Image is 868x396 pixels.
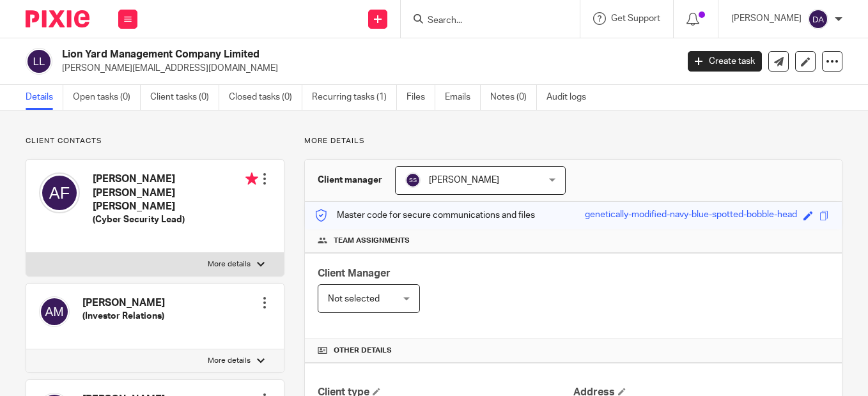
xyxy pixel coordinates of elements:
[585,208,797,223] div: genetically-modified-navy-blue-spotted-bobble-head
[334,346,392,356] span: Other details
[26,10,89,27] img: Pixie
[334,236,410,246] span: Team assignments
[39,172,80,213] img: svg%3E
[245,172,258,185] i: Primary
[26,85,63,110] a: Details
[39,296,70,327] img: svg%3E
[688,51,762,72] a: Create task
[490,85,537,110] a: Notes (0)
[73,85,141,110] a: Open tasks (0)
[208,259,251,270] p: More details
[445,85,481,110] a: Emails
[314,209,535,222] p: Master code for secure communications and files
[312,85,397,110] a: Recurring tasks (1)
[150,85,219,110] a: Client tasks (0)
[62,48,547,61] h2: Lion Yard Management Company Limited
[546,85,596,110] a: Audit logs
[304,136,842,146] p: More details
[318,174,382,187] h3: Client manager
[62,62,669,75] p: [PERSON_NAME][EMAIL_ADDRESS][DOMAIN_NAME]
[407,85,435,110] a: Files
[26,136,284,146] p: Client contacts
[405,172,421,188] img: svg%3E
[82,296,165,310] h4: [PERSON_NAME]
[208,356,251,366] p: More details
[93,172,258,213] h4: [PERSON_NAME] [PERSON_NAME] [PERSON_NAME]
[328,294,380,303] span: Not selected
[429,176,499,185] span: [PERSON_NAME]
[82,310,165,323] h5: (Investor Relations)
[26,48,52,75] img: svg%3E
[318,268,391,278] span: Client Manager
[93,213,258,226] h5: (Cyber Security Lead)
[229,85,302,110] a: Closed tasks (0)
[426,15,541,27] input: Search
[611,14,660,23] span: Get Support
[808,9,828,29] img: svg%3E
[731,12,802,25] p: [PERSON_NAME]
